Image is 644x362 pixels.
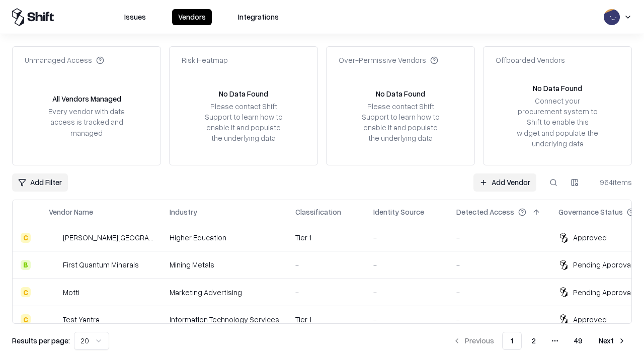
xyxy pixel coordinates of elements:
[456,207,514,217] div: Detected Access
[21,260,31,270] div: B
[170,232,279,243] div: Higher Education
[373,287,440,298] div: -
[21,233,31,243] div: C
[566,332,591,350] button: 49
[593,332,632,350] button: Next
[456,287,542,298] div: -
[182,55,228,65] div: Risk Heatmap
[524,332,544,350] button: 2
[49,287,59,297] img: Motti
[496,55,565,65] div: Offboarded Vendors
[447,332,632,350] nav: pagination
[63,287,79,298] div: Motti
[373,259,440,270] div: -
[21,314,31,324] div: C
[516,96,599,149] div: Connect your procurement system to Shift to enable this widget and populate the underlying data
[12,173,68,192] button: Add Filter
[45,106,128,138] div: Every vendor with data access is tracked and managed
[63,259,139,270] div: First Quantum Minerals
[170,287,279,298] div: Marketing Advertising
[232,9,285,25] button: Integrations
[533,83,582,94] div: No Data Found
[172,9,212,25] button: Vendors
[592,177,632,188] div: 964 items
[52,94,121,104] div: All Vendors Managed
[373,207,424,217] div: Identity Source
[339,55,438,65] div: Over-Permissive Vendors
[573,259,632,270] div: Pending Approval
[373,232,440,243] div: -
[456,259,542,270] div: -
[170,259,279,270] div: Mining Metals
[49,260,59,270] img: First Quantum Minerals
[573,314,607,325] div: Approved
[49,233,59,243] img: Reichman University
[502,332,522,350] button: 1
[295,207,341,217] div: Classification
[170,314,279,325] div: Information Technology Services
[295,287,357,298] div: -
[573,287,632,298] div: Pending Approval
[49,207,93,217] div: Vendor Name
[295,259,357,270] div: -
[49,314,59,324] img: Test Yantra
[558,207,623,217] div: Governance Status
[219,88,268,99] div: No Data Found
[202,101,285,144] div: Please contact Shift Support to learn how to enable it and populate the underlying data
[63,232,153,243] div: [PERSON_NAME][GEOGRAPHIC_DATA]
[456,232,542,243] div: -
[12,335,70,346] p: Results per page:
[456,314,542,325] div: -
[118,9,152,25] button: Issues
[295,232,357,243] div: Tier 1
[63,314,100,325] div: Test Yantra
[25,55,104,65] div: Unmanaged Access
[473,173,536,192] a: Add Vendor
[21,287,31,297] div: C
[359,101,442,144] div: Please contact Shift Support to learn how to enable it and populate the underlying data
[170,207,197,217] div: Industry
[373,314,440,325] div: -
[573,232,607,243] div: Approved
[295,314,357,325] div: Tier 1
[376,88,425,99] div: No Data Found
